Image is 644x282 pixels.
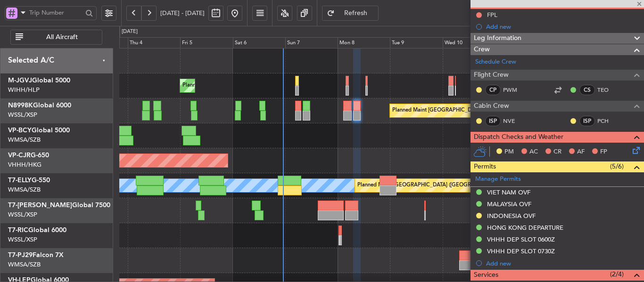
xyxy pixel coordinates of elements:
a: WSSL/XSP [8,111,37,119]
div: FPL [487,11,497,19]
div: Wed 10 [443,37,495,48]
div: CS [579,85,595,95]
span: Cabin Crew [474,101,509,112]
a: WMSA/SZB [8,185,41,194]
div: ISP [579,116,595,126]
span: (5/6) [610,161,624,171]
span: Permits [474,161,496,172]
span: CR [553,147,561,157]
span: T7-[PERSON_NAME] [8,202,72,209]
span: T7-ELLY [8,177,32,184]
a: WIHH/HLP [8,86,40,94]
span: [DATE] - [DATE] [160,9,205,17]
span: VP-BCY [8,127,32,134]
button: Refresh [322,6,379,21]
a: TEO [597,86,619,94]
div: ISP [485,116,501,126]
div: Mon 8 [338,37,390,48]
div: MALAYSIA OVF [487,200,531,208]
a: VP-BCYGlobal 5000 [8,127,70,134]
a: N8998KGlobal 6000 [8,102,71,109]
span: N8998K [8,102,33,109]
input: Trip Number [29,6,83,20]
div: Tue 9 [390,37,442,48]
span: Crew [474,44,490,55]
span: Flight Crew [474,70,509,81]
span: AF [577,147,585,157]
span: All Aircraft [25,34,99,40]
div: Planned Maint [GEOGRAPHIC_DATA] (Seletar) [182,79,293,93]
div: [DATE] [122,28,138,36]
span: Leg Information [474,33,521,44]
a: M-JGVJGlobal 5000 [8,77,70,84]
a: VP-CJRG-650 [8,152,49,159]
a: NVE [503,117,524,125]
span: T7-PJ29 [8,252,33,258]
a: T7-[PERSON_NAME]Global 7500 [8,202,110,209]
button: All Aircraft [10,30,102,45]
span: M-JGVJ [8,77,32,84]
span: (2/4) [610,269,624,279]
div: HONG KONG DEPARTURE [487,224,563,232]
a: WMSA/SZB [8,136,41,144]
div: Planned Maint [GEOGRAPHIC_DATA] ([GEOGRAPHIC_DATA] Intl) [357,178,515,193]
a: T7-PJ29Falcon 7X [8,252,64,258]
a: Manage Permits [475,175,521,184]
div: VHHH DEP SLOT 0730Z [487,247,555,255]
div: Planned Maint [GEOGRAPHIC_DATA] (Seletar) [392,104,503,118]
div: Add new [486,23,639,31]
span: T7-RIC [8,227,28,234]
span: PM [504,147,514,157]
span: Dispatch Checks and Weather [474,132,563,143]
span: FP [600,147,607,157]
div: CP [485,85,501,95]
a: T7-ELLYG-550 [8,177,50,184]
div: Fri 5 [180,37,232,48]
div: INDONESIA OVF [487,212,536,220]
span: AC [529,147,538,157]
a: WSSL/XSP [8,210,37,219]
div: VIET NAM OVF [487,188,530,196]
div: Sun 7 [285,37,338,48]
a: PCH [597,117,619,125]
a: VHHH/HKG [8,161,41,169]
a: Schedule Crew [475,57,516,67]
a: PWM [503,86,524,94]
span: Refresh [337,10,375,16]
div: VHHH DEP SLOT 0600Z [487,235,555,243]
a: WSSL/XSP [8,235,37,244]
div: Add new [486,259,639,267]
span: VP-CJR [8,152,31,159]
div: Thu 4 [128,37,180,48]
span: Services [474,270,498,281]
a: T7-RICGlobal 6000 [8,227,66,234]
div: Sat 6 [233,37,285,48]
a: WMSA/SZB [8,260,41,269]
